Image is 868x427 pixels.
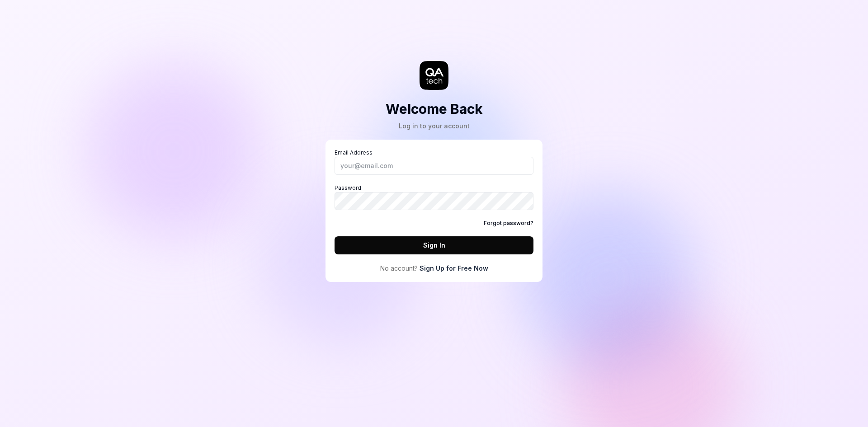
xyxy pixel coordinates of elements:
[335,184,533,210] label: Password
[335,157,533,175] input: Email Address
[335,236,533,254] button: Sign In
[335,149,533,175] label: Email Address
[484,219,533,227] a: Forgot password?
[335,192,533,210] input: Password
[386,99,483,119] h2: Welcome Back
[386,121,483,131] div: Log in to your account
[380,263,418,273] span: No account?
[420,263,488,273] a: Sign Up for Free Now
